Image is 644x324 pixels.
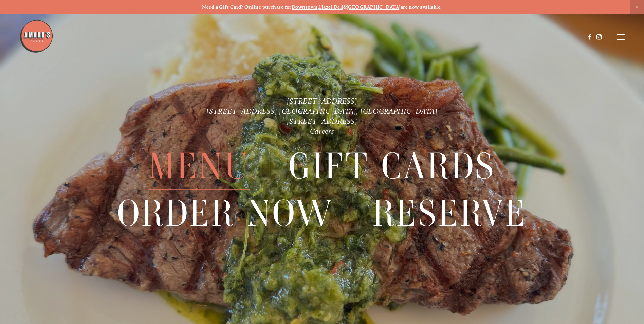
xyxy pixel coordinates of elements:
a: Order Now [117,190,334,236]
a: Downtown [292,4,318,10]
a: Careers [310,127,334,136]
strong: Need a Gift Card? Online purchase for [202,4,292,10]
a: [STREET_ADDRESS] [GEOGRAPHIC_DATA], [GEOGRAPHIC_DATA] [206,107,437,116]
img: Amaro's Table [19,19,53,53]
a: Gift Cards [289,143,495,189]
a: [STREET_ADDRESS] [287,116,357,126]
strong: & [343,4,347,10]
a: [GEOGRAPHIC_DATA] [347,4,401,10]
strong: are now available. [401,4,442,10]
a: [STREET_ADDRESS] [287,96,357,106]
span: Order Now [117,190,334,237]
a: Menu [149,143,250,189]
span: Menu [149,143,250,190]
a: Reserve [372,190,527,236]
strong: , [318,4,319,10]
a: Hazel Dell [319,4,343,10]
span: Gift Cards [289,143,495,190]
span: Reserve [372,190,527,237]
